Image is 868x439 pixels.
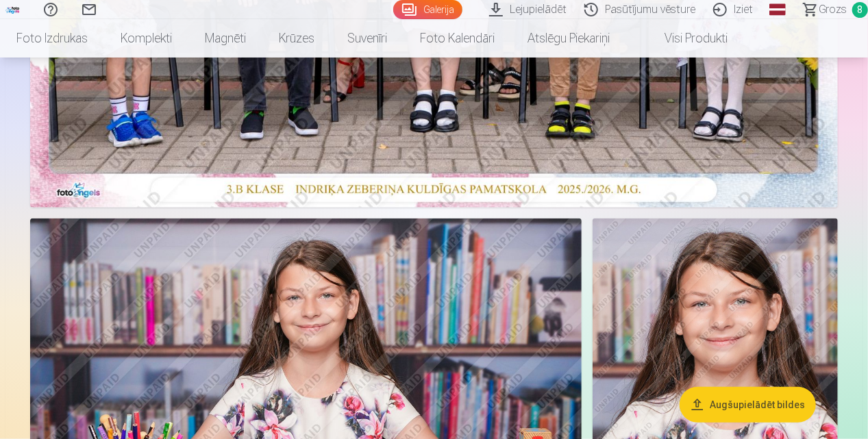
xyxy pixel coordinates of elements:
img: /fa1 [5,5,21,14]
a: Suvenīri [331,19,404,58]
span: Grozs [819,1,847,18]
a: Magnēti [188,19,262,58]
a: Komplekti [104,19,188,58]
a: Foto kalendāri [404,19,511,58]
button: Augšupielādēt bildes [680,387,816,423]
span: 8 [852,2,868,18]
a: Visi produkti [626,19,744,58]
a: Krūzes [262,19,331,58]
a: Atslēgu piekariņi [511,19,626,58]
